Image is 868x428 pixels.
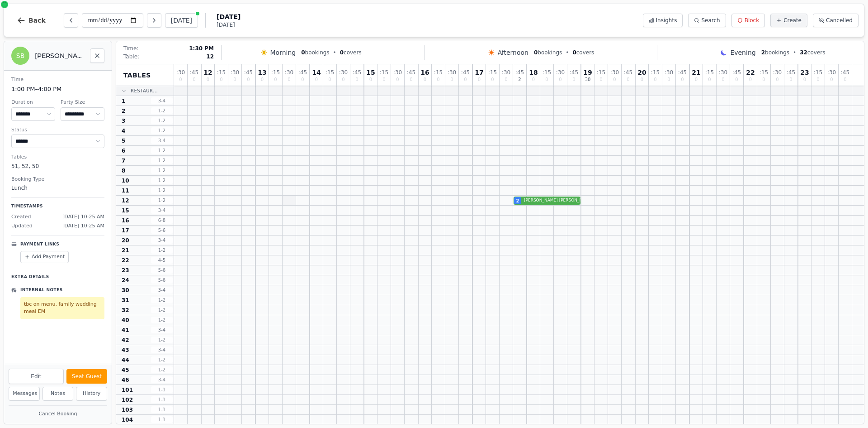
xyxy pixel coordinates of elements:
[315,77,318,82] span: 0
[827,70,836,75] span: : 30
[122,187,129,194] span: 11
[151,177,173,184] span: 1 - 2
[355,77,358,82] span: 0
[11,47,29,65] div: SB
[62,213,104,221] span: [DATE] 10:25 AM
[695,77,698,82] span: 0
[217,70,226,75] span: : 15
[434,70,443,75] span: : 15
[382,77,385,82] span: 0
[151,416,173,423] span: 1 - 1
[407,70,415,75] span: : 45
[298,70,307,75] span: : 45
[793,49,796,56] span: •
[122,147,125,154] span: 6
[339,70,348,75] span: : 30
[217,21,241,29] span: [DATE]
[151,356,173,363] span: 1 - 2
[722,77,724,82] span: 0
[448,70,456,75] span: : 30
[122,396,133,404] span: 102
[11,126,104,134] dt: Status
[151,277,173,284] span: 5 - 6
[122,127,125,135] span: 4
[532,77,535,82] span: 0
[813,14,859,27] button: Cancelled
[11,222,33,230] span: Updated
[233,77,236,82] span: 0
[572,49,576,56] span: 0
[762,77,765,82] span: 0
[151,147,173,154] span: 1 - 2
[20,287,63,293] p: Internal Notes
[203,69,212,76] span: 12
[301,77,304,82] span: 0
[556,70,565,75] span: : 30
[122,327,129,334] span: 41
[545,77,548,82] span: 0
[461,70,470,75] span: : 45
[773,70,782,75] span: : 30
[667,77,670,82] span: 0
[340,49,344,56] span: 0
[841,70,849,75] span: : 45
[151,217,173,224] span: 6 - 8
[800,69,809,76] span: 23
[24,301,101,316] p: tbc on menu, family wedding meal EM
[369,77,372,82] span: 0
[151,337,173,343] span: 1 - 2
[380,70,388,75] span: : 15
[123,71,151,80] span: Tables
[800,49,807,56] span: 32
[610,70,619,75] span: : 30
[220,77,222,82] span: 0
[340,49,362,56] span: covers
[122,257,129,264] span: 22
[28,17,46,24] span: Back
[11,213,31,221] span: Created
[165,13,198,28] button: [DATE]
[9,409,107,420] button: Cancel Booking
[761,49,765,56] span: 2
[624,70,632,75] span: : 45
[11,270,104,280] p: Extra Details
[274,77,277,82] span: 0
[151,127,173,134] span: 1 - 2
[206,53,214,60] span: 12
[20,251,69,263] button: Add Payment
[122,386,133,394] span: 101
[231,70,239,75] span: : 30
[814,70,822,75] span: : 15
[122,157,125,164] span: 7
[9,369,64,384] button: Edit
[151,107,173,114] span: 1 - 2
[151,317,173,323] span: 1 - 2
[11,85,104,94] dd: 1:00 PM – 4:00 PM
[217,12,241,21] span: [DATE]
[151,167,173,174] span: 1 - 2
[42,387,74,401] button: Notes
[776,77,778,82] span: 0
[122,406,133,414] span: 103
[701,17,720,24] span: Search
[11,176,104,183] dt: Booking Type
[325,70,334,75] span: : 15
[244,70,253,75] span: : 45
[534,49,562,56] span: bookings
[572,77,575,82] span: 0
[151,187,173,194] span: 1 - 2
[498,48,528,57] span: Afternoon
[559,77,561,82] span: 0
[261,77,264,82] span: 0
[151,227,173,234] span: 5 - 6
[719,70,727,75] span: : 30
[285,70,293,75] span: : 30
[353,70,361,75] span: : 45
[122,237,129,244] span: 20
[122,117,125,125] span: 3
[176,70,185,75] span: : 30
[35,51,85,60] h2: [PERSON_NAME] [PERSON_NAME]
[570,70,578,75] span: : 45
[123,53,139,60] span: Table:
[731,14,765,27] button: Block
